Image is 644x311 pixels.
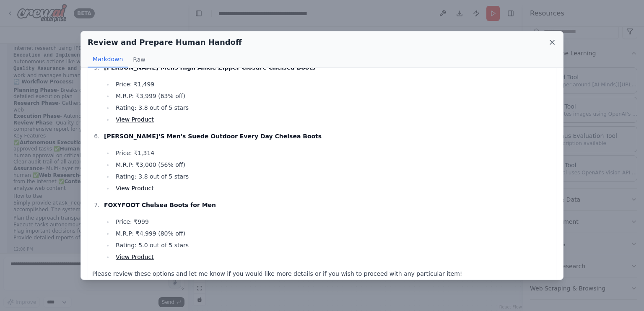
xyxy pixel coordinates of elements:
strong: FOXYFOOT Chelsea Boots for Men [104,202,216,208]
li: Rating: 3.8 out of 5 stars [113,103,552,113]
a: View Product [116,116,154,123]
li: M.R.P: ₹4,999 (80% off) [113,228,552,238]
li: Price: ₹999 [113,217,552,227]
li: Price: ₹1,314 [113,148,552,158]
a: View Product [116,254,154,260]
p: Please review these options and let me know if you would like more details or if you wish to proc... [92,269,552,279]
button: Raw [128,52,150,67]
li: Price: ₹1,499 [113,79,552,89]
h2: Review and Prepare Human Handoff [88,36,242,48]
button: Markdown [88,52,128,67]
li: Rating: 5.0 out of 5 stars [113,240,552,250]
li: Rating: 3.8 out of 5 stars [113,171,552,181]
a: View Product [116,185,154,192]
strong: [PERSON_NAME]'S Men's Suede Outdoor Every Day Chelsea Boots [104,133,322,140]
li: M.R.P: ₹3,999 (63% off) [113,91,552,101]
li: M.R.P: ₹3,000 (56% off) [113,160,552,170]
